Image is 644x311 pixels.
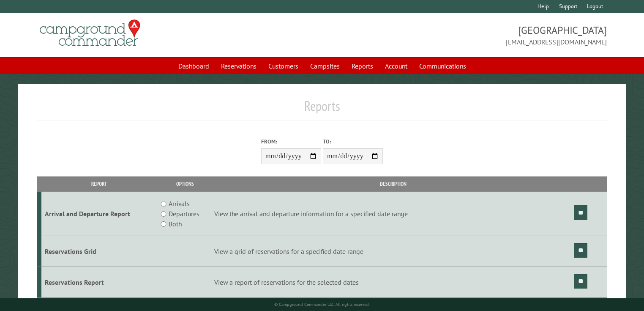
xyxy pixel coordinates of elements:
th: Report [41,176,157,191]
a: Reports [347,58,378,74]
label: Arrivals [169,198,190,209]
th: Options [157,176,213,191]
span: [GEOGRAPHIC_DATA] [EMAIL_ADDRESS][DOMAIN_NAME] [322,23,607,47]
label: Departures [169,209,199,219]
label: To: [323,138,383,146]
small: © Campground Commander LLC. All rights reserved. [274,302,370,307]
label: From: [261,138,321,146]
h1: Reports [37,98,607,121]
a: Campsites [305,58,345,74]
td: Reservations Report [41,267,157,297]
td: View a report of reservations for the selected dates [213,267,573,297]
img: Campground Commander [37,17,143,50]
td: View a grid of reservations for a specified date range [213,236,573,267]
td: View the arrival and departure information for a specified date range [213,192,573,236]
a: Communications [414,58,471,74]
a: Reservations [216,58,262,74]
label: Both [169,219,182,229]
a: Account [380,58,412,74]
td: Reservations Grid [41,236,157,267]
th: Description [213,176,573,191]
td: Arrival and Departure Report [41,192,157,236]
a: Dashboard [173,58,214,74]
a: Customers [263,58,303,74]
